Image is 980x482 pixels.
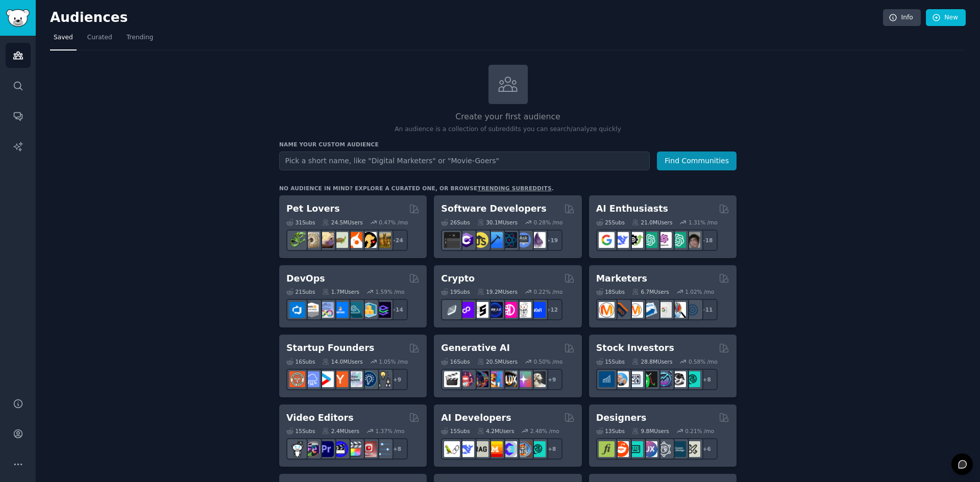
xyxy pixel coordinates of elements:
img: EntrepreneurRideAlong [289,371,305,387]
div: 1.37 % /mo [376,427,405,435]
img: SaaS [304,371,320,387]
p: An audience is a collection of subreddits you can search/analyze quickly [279,125,737,134]
div: 16 Sub s [441,358,470,365]
div: 0.58 % /mo [689,358,718,365]
img: LangChain [444,441,460,457]
div: 0.50 % /mo [534,358,563,365]
div: 4.2M Users [477,427,514,435]
a: Saved [50,30,77,50]
div: 21.0M Users [632,219,672,226]
img: learndesign [670,441,686,457]
div: 13 Sub s [596,427,625,435]
div: 20.5M Users [477,358,518,365]
img: ycombinator [332,371,348,387]
img: UI_Design [627,441,643,457]
a: New [926,9,966,27]
img: OnlineMarketing [684,302,700,318]
div: 2.4M Users [322,427,359,435]
img: indiehackers [347,371,362,387]
div: 19 Sub s [441,288,470,295]
div: 15 Sub s [286,427,315,435]
div: 21 Sub s [286,288,315,295]
div: 0.28 % /mo [534,219,563,226]
img: GummySearch logo [6,9,30,27]
img: aws_cdk [361,302,377,318]
img: editors [304,441,320,457]
img: typography [599,441,615,457]
img: userexperience [656,441,672,457]
h2: Marketers [596,272,647,285]
img: sdforall [487,371,503,387]
img: DeepSeek [613,232,629,248]
img: DeepSeek [458,441,474,457]
h2: Create your first audience [279,111,737,123]
img: reactnative [501,232,517,248]
div: 16 Sub s [286,358,315,365]
div: 1.7M Users [322,288,359,295]
img: AIDevelopersSociety [530,441,546,457]
img: herpetology [289,232,305,248]
div: 1.31 % /mo [689,219,718,226]
img: Forex [627,371,643,387]
h2: Crypto [441,272,475,285]
img: postproduction [375,441,391,457]
img: Entrepreneurship [361,371,377,387]
img: platformengineering [347,302,362,318]
div: + 9 [386,369,408,390]
div: + 24 [386,230,408,251]
h2: Stock Investors [596,342,674,354]
h2: Pet Lovers [286,202,340,215]
div: 0.22 % /mo [534,288,563,295]
div: 15 Sub s [596,358,625,365]
div: + 11 [696,299,718,320]
img: turtle [332,232,348,248]
div: 6.7M Users [632,288,669,295]
img: ValueInvesting [613,371,629,387]
img: OpenAIDev [656,232,672,248]
div: No audience in mind? Explore a curated one, or browse . [279,185,554,192]
img: azuredevops [289,302,305,318]
img: content_marketing [599,302,615,318]
a: Trending [123,30,157,50]
img: software [444,232,460,248]
div: 9.8M Users [632,427,669,435]
h2: Audiences [50,10,883,26]
div: 1.02 % /mo [685,288,714,295]
h2: AI Developers [441,412,511,424]
img: DevOpsLinks [332,302,348,318]
a: Curated [84,30,116,50]
img: chatgpt_prompts_ [670,232,686,248]
img: deepdream [473,371,488,387]
img: googleads [656,302,672,318]
div: + 8 [696,369,718,390]
img: UX_Design [684,441,700,457]
div: 1.05 % /mo [379,358,408,365]
img: PlatformEngineers [375,302,391,318]
div: 19.2M Users [477,288,518,295]
div: + 14 [386,299,408,320]
h2: AI Enthusiasts [596,202,668,215]
img: premiere [318,441,334,457]
div: + 8 [541,438,562,460]
img: dalle2 [458,371,474,387]
img: Youtubevideo [361,441,377,457]
img: growmybusiness [375,371,391,387]
img: ethstaker [473,302,488,318]
img: AskComputerScience [516,232,531,248]
img: GoogleGeminiAI [599,232,615,248]
img: VideoEditors [332,441,348,457]
img: MarketingResearch [670,302,686,318]
img: iOSProgramming [487,232,503,248]
img: swingtrading [670,371,686,387]
a: Info [883,9,921,27]
h2: DevOps [286,272,325,285]
div: 18 Sub s [596,288,625,295]
h3: Name your custom audience [279,141,737,148]
img: bigseo [613,302,629,318]
img: Docker_DevOps [318,302,334,318]
img: OpenSourceAI [501,441,517,457]
h2: Designers [596,412,647,424]
img: AWS_Certified_Experts [304,302,320,318]
div: 0.21 % /mo [685,427,714,435]
div: 25 Sub s [596,219,625,226]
